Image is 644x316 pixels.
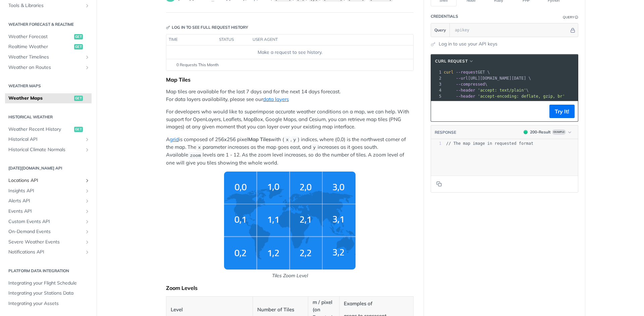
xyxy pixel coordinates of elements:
[5,299,92,309] a: Integrating your Assets
[224,172,356,270] img: weather-grid-map.png
[344,300,409,308] p: Examples of
[524,130,528,134] span: 200
[5,124,92,134] a: Weather Recent Historyget
[5,227,92,237] a: On-Demand EventsShow subpages for On-Demand Events
[520,129,575,135] button: 200200-ResultExample
[85,209,90,214] button: Show subpages for Events API
[166,108,414,131] p: For developers who would like to superimpose accurate weather conditions on a map, we can help. W...
[85,188,90,194] button: Show subpages for Insights API
[451,23,569,37] input: apikey
[198,145,201,150] span: x
[431,69,442,75] div: 1
[85,65,90,70] button: Show subpages for Weather on Routes
[8,239,83,245] span: Severe Weather Events
[552,129,566,135] span: Example
[85,198,90,204] button: Show subpages for Alerts API
[85,137,90,142] button: Show subpages for Historical API
[190,153,201,158] span: zoom
[434,179,444,189] button: Copy to clipboard
[444,70,490,75] span: GET \
[446,141,533,146] span: // The map image in requested format
[5,247,92,257] a: Notifications APIShow subpages for Notifications API
[8,136,83,143] span: Historical API
[456,88,475,93] span: --header
[313,145,316,150] span: y
[5,145,92,155] a: Historical Climate NormalsShow subpages for Historical Climate Normals
[286,137,288,142] span: x
[166,88,414,103] p: Map tiles are available for the last 7 days and for the next 14 days forecast. For data layers av...
[85,178,90,183] button: Show subpages for Locations API
[85,239,90,245] button: Show subpages for Severe Weather Events
[5,268,92,274] h2: Platform DATA integration
[8,198,83,204] span: Alerts API
[176,62,219,68] span: 0 Requests This Month
[431,93,442,99] div: 5
[169,49,411,56] div: Make a request to see history.
[434,27,446,33] span: Query
[8,280,90,287] span: Integrating your Flight Schedule
[434,129,457,136] button: RESPONSE
[166,136,414,167] p: A is composed of 256x256 pixel with ( , ) indices, where (0,0) is the northwest corner of the map...
[5,42,92,52] a: Realtime Weatherget
[431,141,441,146] div: 1
[8,126,72,133] span: Weather Recent History
[478,88,526,93] span: 'accept: text/plain'
[74,44,83,49] span: get
[5,63,92,73] a: Weather on RoutesShow subpages for Weather on Routes
[456,76,468,81] span: --url
[166,172,414,279] span: Tiles Zoom Level
[5,186,92,196] a: Insights APIShow subpages for Insights API
[170,136,179,142] a: grid
[431,23,450,37] button: Query
[8,249,83,255] span: Notifications API
[575,16,578,19] i: Information
[8,95,72,102] span: Weather Maps
[433,58,476,65] button: cURL Request
[431,87,442,93] div: 4
[8,300,90,307] span: Integrating your Assets
[5,217,92,227] a: Custom Events APIShow subpages for Custom Events API
[171,306,248,314] p: Level
[166,285,414,291] div: Zoom Levels
[530,129,551,135] div: 200 - Result
[5,165,92,171] h2: [DATE][DOMAIN_NAME] API
[74,96,83,101] span: get
[85,229,90,234] button: Show subpages for On-Demand Events
[434,106,444,116] button: Copy to clipboard
[431,81,442,87] div: 3
[5,32,92,42] a: Weather Forecastget
[250,34,400,45] th: user agent
[8,54,83,61] span: Weather Timelines
[5,52,92,62] a: Weather TimelinesShow subpages for Weather Timelines
[439,40,497,47] a: Log in to use your API keys
[166,272,414,279] p: Tiles Zoom Level
[74,127,83,132] span: get
[5,93,92,103] a: Weather Mapsget
[8,228,83,235] span: On-Demand Events
[166,24,248,30] div: Log in to see full request history
[8,64,83,71] span: Weather on Routes
[8,188,83,194] span: Insights API
[456,94,475,99] span: --header
[8,208,83,215] span: Events API
[456,82,485,87] span: --compressed
[8,146,83,153] span: Historical Climate Normals
[444,76,531,81] span: [URL][DOMAIN_NAME][DATE] \
[478,94,565,99] span: 'accept-encoding: deflate, gzip, br'
[431,13,458,19] div: Credentials
[217,34,250,45] th: status
[74,34,83,39] span: get
[248,136,271,142] strong: Map Tiles
[263,96,289,102] a: data layers
[8,177,83,184] span: Locations API
[5,83,92,89] h2: Weather Maps
[8,2,83,9] span: Tools & Libraries
[563,15,574,20] div: Query
[85,55,90,60] button: Show subpages for Weather Timelines
[5,114,92,120] h2: Historical Weather
[257,306,304,314] p: Number of Tiles
[85,147,90,152] button: Show subpages for Historical Climate Normals
[549,105,575,118] button: Try It!
[166,76,414,83] div: Map Tiles
[5,1,92,11] a: Tools & LibrariesShow subpages for Tools & Libraries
